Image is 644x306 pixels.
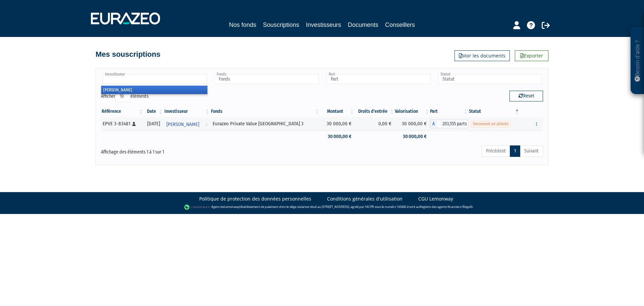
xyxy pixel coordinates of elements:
[430,106,469,117] th: Part: activer pour trier la colonne par ordre croissant
[395,117,430,131] td: 30 000,00 €
[515,50,548,61] a: Exporter
[115,91,130,102] select: Afficheréléments
[355,117,395,131] td: 0,00 €
[144,106,164,117] th: Date: activer pour trier la colonne par ordre croissant
[164,106,210,117] th: Investisseur: activer pour trier la colonne par ordre croissant
[101,106,144,117] th: Référence : activer pour trier la colonne par ordre croissant
[210,106,320,117] th: Fonds: activer pour trier la colonne par ordre croissant
[101,91,149,102] label: Afficher éléments
[199,195,311,202] a: Politique de protection des données personnelles
[7,204,637,211] div: - Agent de (établissement de paiement dont le siège social est situé au [STREET_ADDRESS], agréé p...
[146,120,161,127] div: [DATE]
[355,106,395,117] th: Droits d'entrée: activer pour trier la colonne par ordre croissant
[327,195,402,202] a: Conditions générales d'utilisation
[205,118,208,131] i: Voir l'investisseur
[91,12,160,25] img: 1732889491-logotype_eurazeo_blanc_rvb.png
[471,121,511,127] span: Versement en attente
[385,20,415,30] a: Conseillers
[510,145,520,157] a: 1
[468,106,520,117] th: Statut : activer pour trier la colonne par ordre d&eacute;croissant
[634,31,641,91] p: Besoin d'aide ?
[103,120,141,127] div: EPVE 3-83481
[164,117,210,131] a: [PERSON_NAME]
[395,106,430,117] th: Valorisation: activer pour trier la colonne par ordre croissant
[101,145,279,156] div: Affichage des éléments 1 à 1 sur 1
[509,91,543,101] button: Reset
[184,204,210,211] img: logo-lemonway.png
[132,122,136,126] i: [Français] Personne physique
[418,195,453,202] a: CGU Lemonway
[430,120,469,128] div: A - Eurazeo Private Value Europe 3
[263,20,299,31] a: Souscriptions
[320,117,355,131] td: 30 000,00 €
[437,120,469,128] span: 203,555 parts
[420,205,473,209] a: Registre des agents financiers (Regafi)
[96,50,160,58] h4: Mes souscriptions
[224,205,239,209] a: Lemonway
[430,120,437,128] span: A
[101,86,207,94] li: [PERSON_NAME]
[166,118,199,131] span: [PERSON_NAME]
[395,131,430,142] td: 30 000,00 €
[320,131,355,142] td: 30 000,00 €
[320,106,355,117] th: Montant: activer pour trier la colonne par ordre croissant
[348,20,378,30] a: Documents
[213,120,318,127] div: Eurazeo Private Value [GEOGRAPHIC_DATA] 3
[454,50,510,61] a: Voir les documents
[229,20,256,30] a: Nos fonds
[306,20,341,30] a: Investisseurs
